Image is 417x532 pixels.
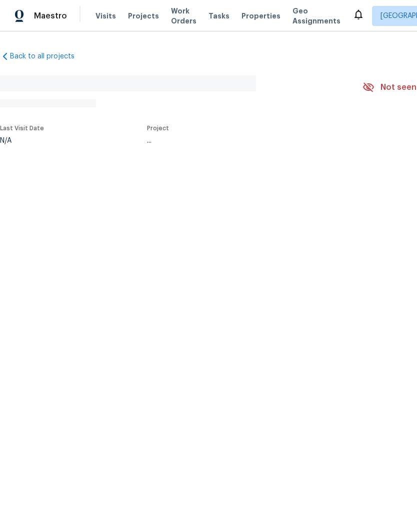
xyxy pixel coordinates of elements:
[208,12,229,19] span: Tasks
[292,6,340,26] span: Geo Assignments
[171,6,196,26] span: Work Orders
[95,11,116,21] span: Visits
[147,125,169,131] span: Project
[34,11,67,21] span: Maestro
[147,137,339,144] div: ...
[241,11,280,21] span: Properties
[128,11,159,21] span: Projects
